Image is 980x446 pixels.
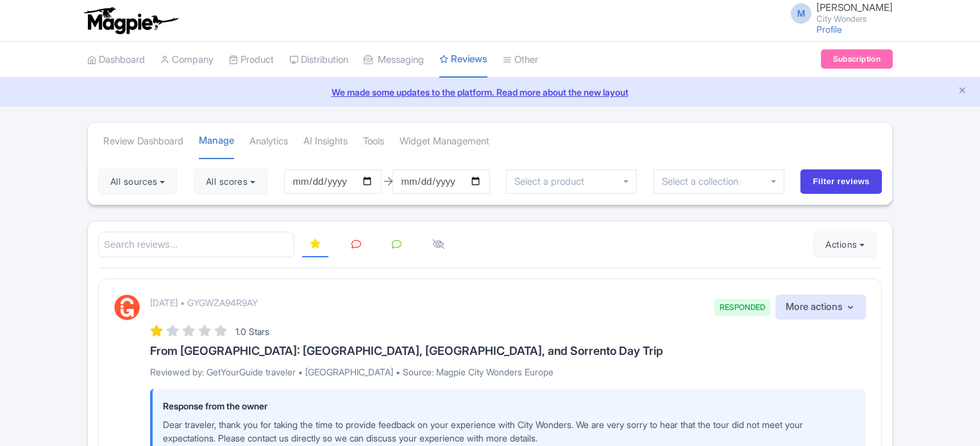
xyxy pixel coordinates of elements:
[235,326,269,337] span: 1.0 Stars
[289,42,348,78] a: Distribution
[81,6,180,35] img: logo-ab69f6fb50320c5b225c76a69d11143b.png
[150,345,866,357] h3: From [GEOGRAPHIC_DATA]: [GEOGRAPHIC_DATA], [GEOGRAPHIC_DATA], and Sorrento Day Trip
[816,1,893,13] span: [PERSON_NAME]
[821,49,893,69] a: Subscription
[813,232,877,257] button: Actions
[363,124,384,159] a: Tools
[150,365,866,379] p: Reviewed by: GetYourGuide traveler • [GEOGRAPHIC_DATA] • Source: Magpie City Wonders Europe
[714,299,770,316] span: RESPONDED
[800,169,882,194] input: Filter reviews
[783,3,893,23] a: M [PERSON_NAME] City Wonders
[439,42,487,78] a: Reviews
[816,15,893,23] small: City Wonders
[775,295,866,320] button: More actions
[98,169,177,194] button: All sources
[98,232,294,258] input: Search reviews...
[150,296,258,309] p: [DATE] • GYGWZA94R9AY
[816,24,842,35] a: Profile
[958,84,967,99] button: Close announcement
[303,124,348,159] a: AI Insights
[8,85,972,99] a: We made some updates to the platform. Read more about the new layout
[114,295,140,320] img: GetYourGuide Logo
[163,399,856,413] p: Response from the owner
[194,169,267,194] button: All scores
[87,42,145,78] a: Dashboard
[364,42,424,78] a: Messaging
[229,42,274,78] a: Product
[249,124,288,159] a: Analytics
[514,176,591,187] input: Select a product
[791,3,811,24] span: M
[199,123,234,160] a: Manage
[400,124,489,159] a: Widget Management
[503,42,538,78] a: Other
[662,176,747,187] input: Select a collection
[103,124,183,159] a: Review Dashboard
[160,42,214,78] a: Company
[163,418,856,445] p: Dear traveler, thank you for taking the time to provide feedback on your experience with City Won...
